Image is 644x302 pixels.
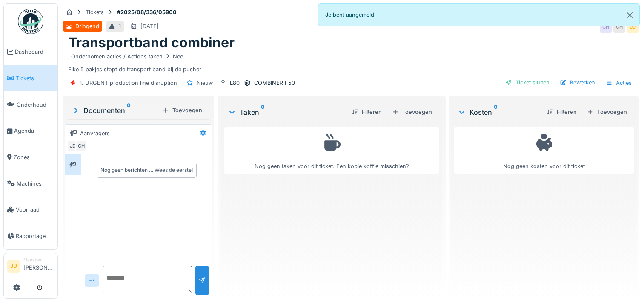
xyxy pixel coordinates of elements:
[4,223,57,250] a: Rapportage
[584,106,630,118] div: Toevoegen
[17,101,54,109] span: Onderhoud
[494,107,498,117] sup: 0
[460,131,628,170] div: Nog geen kosten voor dit ticket
[100,166,193,174] div: Nog geen berichten … Wees de eerste!
[80,129,110,137] div: Aanvragers
[23,257,54,263] div: Manager
[71,52,183,61] div: Ondernomen acties / Actions taken Nee
[23,257,54,275] li: [PERSON_NAME]
[7,257,54,277] a: JD Manager[PERSON_NAME]
[17,180,54,188] span: Machines
[67,140,79,152] div: JD
[4,91,57,118] a: Onderhoud
[15,48,54,56] span: Dashboard
[4,65,57,92] a: Tickets
[197,79,213,87] div: Nieuw
[620,4,639,26] button: Close
[68,51,634,73] div: Elke 5 pakjes stopt de transport band bij de pusher
[600,21,612,33] div: CH
[16,232,54,240] span: Rapportage
[4,118,57,144] a: Agenda
[230,79,240,87] div: L80
[254,79,295,87] div: COMBINER F50
[80,79,177,87] div: 1. URGENT production line disruption
[627,21,639,33] div: JD
[261,107,265,117] sup: 0
[4,144,57,171] a: Zones
[389,106,435,118] div: Toevoegen
[16,74,54,82] span: Tickets
[75,140,87,152] div: CH
[114,8,180,16] strong: #2025/08/336/05900
[68,35,235,51] h1: Transportband combiner
[119,22,121,30] div: 1
[14,127,54,135] span: Agenda
[159,105,206,116] div: Toevoegen
[228,107,345,117] div: Taken
[72,105,159,116] div: Documenten
[602,77,635,89] div: Acties
[613,21,625,33] div: CH
[7,260,20,273] li: JD
[230,131,433,170] div: Nog geen taken voor dit ticket. Een kopje koffie misschien?
[4,197,57,223] a: Voorraad
[4,170,57,197] a: Machines
[543,106,580,118] div: Filteren
[502,77,553,88] div: Ticket sluiten
[75,22,99,30] div: Dringend
[127,105,131,116] sup: 0
[140,22,159,30] div: [DATE]
[18,9,43,34] img: Badge_color-CXgf-gQk.svg
[86,8,104,16] div: Tickets
[556,77,598,88] div: Bewerken
[4,39,57,65] a: Dashboard
[458,107,540,117] div: Kosten
[16,206,54,214] span: Voorraad
[14,153,54,161] span: Zones
[348,106,385,118] div: Filteren
[318,3,640,26] div: Je bent aangemeld.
